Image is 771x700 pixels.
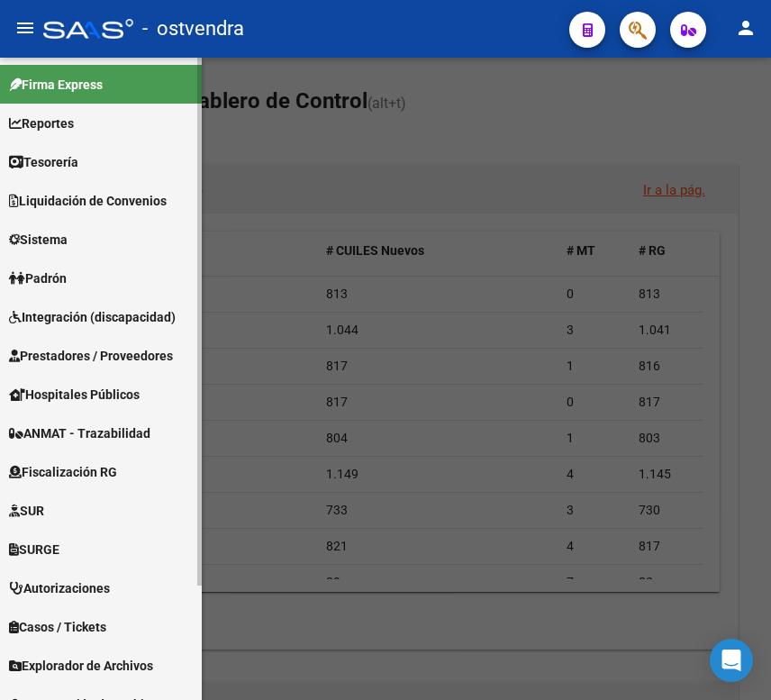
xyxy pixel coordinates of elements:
[9,152,78,172] span: Tesorería
[9,230,68,250] span: Sistema
[9,462,117,482] span: Fiscalización RG
[9,578,110,598] span: Autorizaciones
[9,656,153,676] span: Explorador de Archivos
[9,423,150,443] span: ANMAT - Trazabilidad
[9,191,167,211] span: Liquidación de Convenios
[710,639,753,682] div: Open Intercom Messenger
[9,501,44,521] span: SUR
[9,114,74,133] span: Reportes
[9,268,67,288] span: Padrón
[9,346,173,366] span: Prestadores / Proveedores
[14,17,36,39] mat-icon: menu
[9,540,59,559] span: SURGE
[9,617,106,637] span: Casos / Tickets
[735,17,757,39] mat-icon: person
[9,307,176,327] span: Integración (discapacidad)
[9,75,103,95] span: Firma Express
[142,9,244,49] span: - ostvendra
[9,385,140,405] span: Hospitales Públicos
